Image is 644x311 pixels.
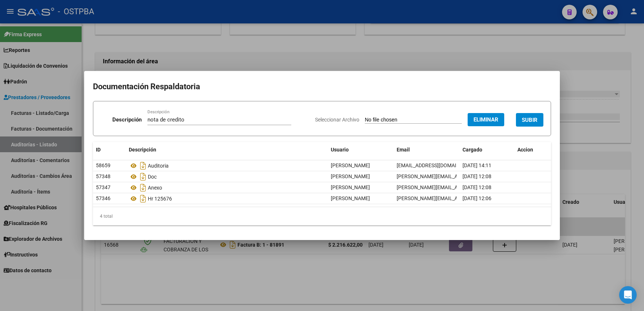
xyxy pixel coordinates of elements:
[93,207,551,225] div: 4 total
[96,195,111,201] span: 57346
[516,113,543,127] button: SUBIR
[96,162,111,168] span: 58659
[138,182,148,194] i: Descargar documento
[331,195,370,201] span: [PERSON_NAME]
[93,80,551,94] h2: Documentación Respaldatoria
[96,147,101,153] span: ID
[331,173,370,179] span: [PERSON_NAME]
[397,195,556,201] span: [PERSON_NAME][EMAIL_ADDRESS][PERSON_NAME][DOMAIN_NAME]
[129,193,325,205] div: Hr 125676
[463,173,491,179] span: [DATE] 12:08
[96,173,111,179] span: 57348
[112,116,142,124] p: Descripción
[93,142,126,158] datatable-header-cell: ID
[522,117,538,123] span: SUBIR
[129,171,325,183] div: Doc
[463,162,491,168] span: [DATE] 14:11
[514,142,551,158] datatable-header-cell: Accion
[463,147,482,153] span: Cargado
[619,286,637,304] div: Open Intercom Messenger
[397,162,478,168] span: [EMAIL_ADDRESS][DOMAIN_NAME]
[331,147,349,153] span: Usuario
[126,142,328,158] datatable-header-cell: Descripción
[328,142,394,158] datatable-header-cell: Usuario
[129,160,325,172] div: Auditoria
[397,147,410,153] span: Email
[96,184,111,190] span: 57347
[463,184,491,190] span: [DATE] 12:08
[397,173,556,179] span: [PERSON_NAME][EMAIL_ADDRESS][PERSON_NAME][DOMAIN_NAME]
[460,142,514,158] datatable-header-cell: Cargado
[129,147,156,153] span: Descripción
[331,162,370,168] span: [PERSON_NAME]
[315,117,359,123] span: Seleccionar Archivo
[394,142,460,158] datatable-header-cell: Email
[517,147,533,153] span: Accion
[473,116,498,123] span: Eliminar
[331,184,370,190] span: [PERSON_NAME]
[397,184,556,190] span: [PERSON_NAME][EMAIL_ADDRESS][PERSON_NAME][DOMAIN_NAME]
[468,113,504,126] button: Eliminar
[138,193,148,205] i: Descargar documento
[463,195,491,201] span: [DATE] 12:06
[138,171,148,183] i: Descargar documento
[129,182,325,194] div: Anexo
[138,160,148,172] i: Descargar documento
